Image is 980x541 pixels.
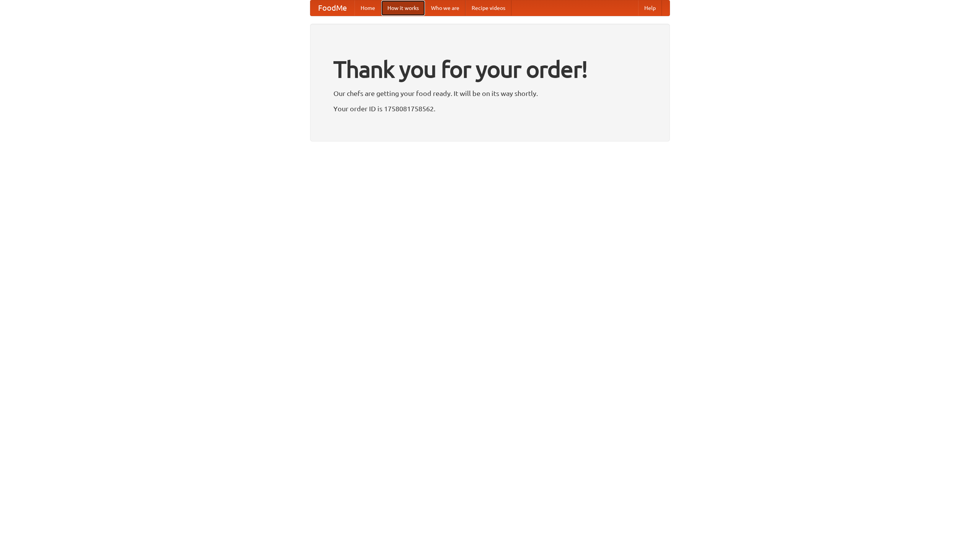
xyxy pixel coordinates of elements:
[381,0,425,16] a: How it works
[333,103,647,114] p: Your order ID is 1758081758562.
[425,0,465,16] a: Who we are
[638,0,662,16] a: Help
[465,0,511,16] a: Recipe videos
[354,0,381,16] a: Home
[333,88,647,99] p: Our chefs are getting your food ready. It will be on its way shortly.
[333,51,647,88] h1: Thank you for your order!
[310,0,354,16] a: FoodMe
